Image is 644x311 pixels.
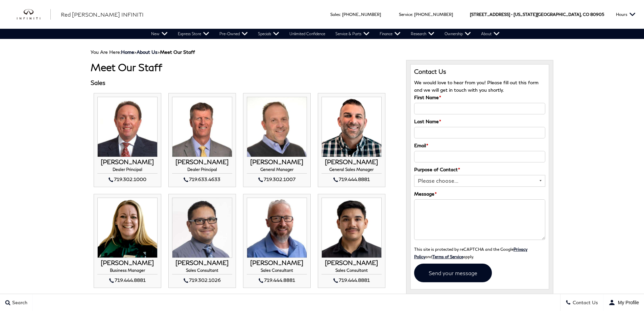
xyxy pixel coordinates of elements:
a: [PHONE_NUMBER] [342,12,381,17]
a: Finance [375,29,406,39]
a: [PHONE_NUMBER] [414,12,453,17]
div: 719.633.4633 [172,175,232,183]
span: : [340,12,341,17]
a: Specials [253,29,284,39]
h4: Sales Consultant [172,268,232,274]
a: Terms of Service [432,254,463,259]
label: Email [414,142,428,149]
div: 719.444.8881 [97,276,158,284]
img: THOM BUCKLEY [97,97,158,157]
h3: [PERSON_NAME] [247,260,307,266]
label: Purpose of Contact [414,166,460,173]
div: Breadcrumbs [91,49,554,55]
h4: General Manager [247,167,307,174]
h3: Contact Us [414,68,546,75]
a: Ownership [439,29,476,39]
img: RICH JENKINS [247,198,307,258]
div: 719.302.1007 [247,175,307,183]
img: JOHN ZUMBO [247,97,307,157]
a: Red [PERSON_NAME] INFINITI [61,10,144,19]
h3: [PERSON_NAME] [247,159,307,165]
a: Pre-Owned [214,29,253,39]
a: About [476,29,505,39]
span: You Are Here: [91,49,195,55]
span: We would love to hear from you! Please fill out this form and we will get in touch with you shortly. [414,80,539,93]
small: This site is protected by reCAPTCHA and the Google and apply. [414,247,527,259]
h3: [PERSON_NAME] [97,260,158,266]
img: INFINITI [17,9,51,20]
div: 719.444.8881 [247,276,307,284]
img: ROBERT WARNER [321,97,382,157]
strong: Meet Our Staff [160,49,195,55]
div: 719.302.1000 [97,175,158,183]
h3: [PERSON_NAME] [172,260,232,266]
label: Message [414,190,437,198]
img: HUGO GUTIERREZ-CERVANTES [321,198,382,258]
a: Home [121,49,134,55]
span: Service [399,12,412,17]
label: Last Name [414,118,441,125]
span: : [412,12,413,17]
span: Search [10,300,27,306]
img: JIMMIE ABEYTA [172,198,232,258]
a: infiniti [17,9,51,20]
h4: Sales Consultant [321,268,382,274]
img: STEPHANIE DAVISON [97,198,158,258]
a: Research [406,29,439,39]
h3: [PERSON_NAME] [321,159,382,165]
h3: Sales [91,80,396,86]
h4: Dealer Principal [97,167,158,174]
h3: [PERSON_NAME] [97,159,158,165]
a: Privacy Policy [414,247,527,259]
span: > [121,49,195,55]
a: New [146,29,173,39]
a: [STREET_ADDRESS] • [US_STATE][GEOGRAPHIC_DATA], CO 80905 [470,12,604,17]
span: > [137,49,195,55]
input: Send your message [414,264,492,282]
nav: Main Navigation [146,29,505,39]
div: 719.444.8881 [321,175,382,183]
span: Contact Us [571,300,598,306]
span: Red [PERSON_NAME] INFINITI [61,11,144,18]
h1: Meet Our Staff [91,62,396,73]
div: 719.302.1026 [172,276,232,284]
h4: General Sales Manager [321,167,382,174]
h4: Sales Consultant [247,268,307,274]
span: My Profile [615,300,639,305]
div: 719.444.8881 [321,276,382,284]
h4: Business Manager [97,268,158,274]
a: Unlimited Confidence [284,29,330,39]
button: user-profile-menu [603,294,644,311]
img: MIKE JORGENSEN [172,97,232,157]
a: Express Store [173,29,214,39]
h3: [PERSON_NAME] [321,260,382,266]
h3: [PERSON_NAME] [172,159,232,165]
span: Sales [330,12,340,17]
h4: Dealer Principal [172,167,232,174]
a: Service & Parts [330,29,375,39]
a: About Us [137,49,158,55]
label: First Name [414,94,441,101]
